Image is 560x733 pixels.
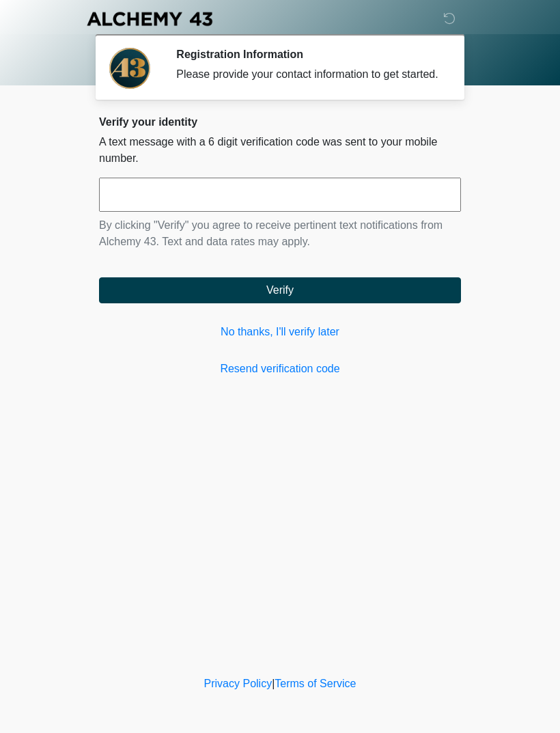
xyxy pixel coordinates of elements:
[99,217,461,250] p: By clicking "Verify" you agree to receive pertinent text notifications from Alchemy 43. Text and ...
[99,361,461,377] a: Resend verification code
[99,277,461,303] button: Verify
[99,324,461,340] a: No thanks, I'll verify later
[176,48,440,61] h2: Registration Information
[99,134,461,167] p: A text message with a 6 digit verification code was sent to your mobile number.
[85,10,214,27] img: Alchemy 43 Logo
[109,48,150,89] img: Agent Avatar
[275,678,356,689] a: Terms of Service
[99,115,461,128] h2: Verify your identity
[176,66,440,83] div: Please provide your contact information to get started.
[204,678,272,689] a: Privacy Policy
[272,678,275,689] a: |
